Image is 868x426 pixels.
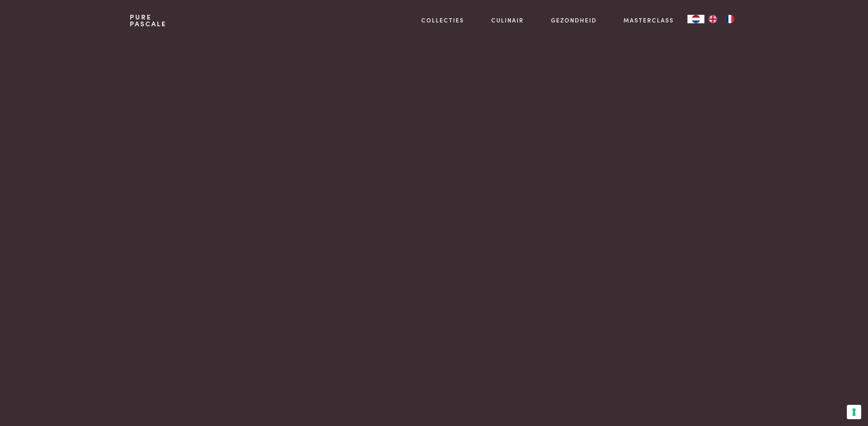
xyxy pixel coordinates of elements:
[704,15,721,23] a: EN
[847,405,861,419] button: Uw voorkeuren voor toestemming voor trackingtechnologieën
[687,15,704,23] div: Language
[704,15,738,23] ul: Language list
[551,16,597,25] a: Gezondheid
[421,16,464,25] a: Collecties
[687,15,704,23] a: NL
[130,14,167,27] a: PurePascale
[623,16,674,25] a: Masterclass
[687,15,738,23] aside: Language selected: Nederlands
[491,16,524,25] a: Culinair
[721,15,738,23] a: FR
